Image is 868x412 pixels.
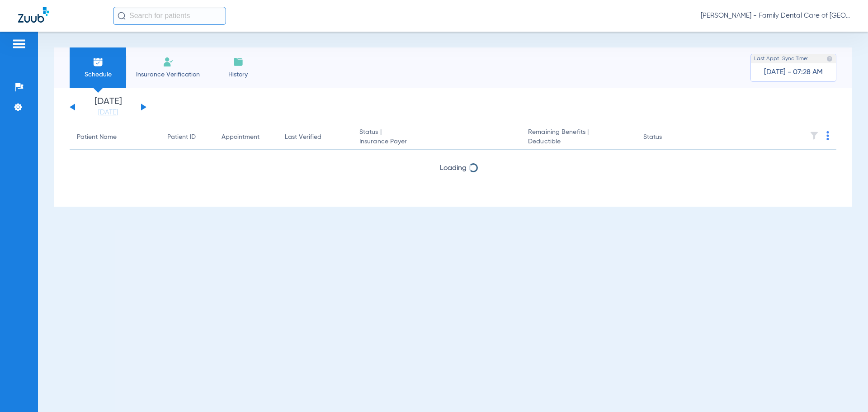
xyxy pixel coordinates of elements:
[701,11,850,20] span: [PERSON_NAME] - Family Dental Care of [GEOGRAPHIC_DATA]
[754,54,808,63] span: Last Appt. Sync Time:
[285,133,321,142] div: Last Verified
[826,56,833,62] img: last sync help info
[163,57,174,67] img: Manual Insurance Verification
[521,125,636,150] th: Remaining Benefits |
[18,7,49,23] img: Zuub Logo
[167,133,207,142] div: Patient ID
[12,38,26,49] img: hamburger-icon
[77,133,153,142] div: Patient Name
[233,57,244,67] img: History
[222,133,259,142] div: Appointment
[440,165,467,172] span: Loading
[810,131,819,140] img: filter.svg
[81,97,135,117] li: [DATE]
[285,133,345,142] div: Last Verified
[826,131,829,140] img: group-dot-blue.svg
[222,133,270,142] div: Appointment
[113,7,226,25] input: Search for patients
[359,137,514,147] span: Insurance Payer
[636,125,697,150] th: Status
[528,137,628,147] span: Deductible
[133,70,203,79] span: Insurance Verification
[217,70,259,79] span: History
[76,70,119,79] span: Schedule
[93,57,104,67] img: Schedule
[77,133,117,142] div: Patient Name
[352,125,521,150] th: Status |
[118,12,126,20] img: Search Icon
[764,68,823,77] span: [DATE] - 07:28 AM
[167,133,196,142] div: Patient ID
[81,108,135,117] a: [DATE]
